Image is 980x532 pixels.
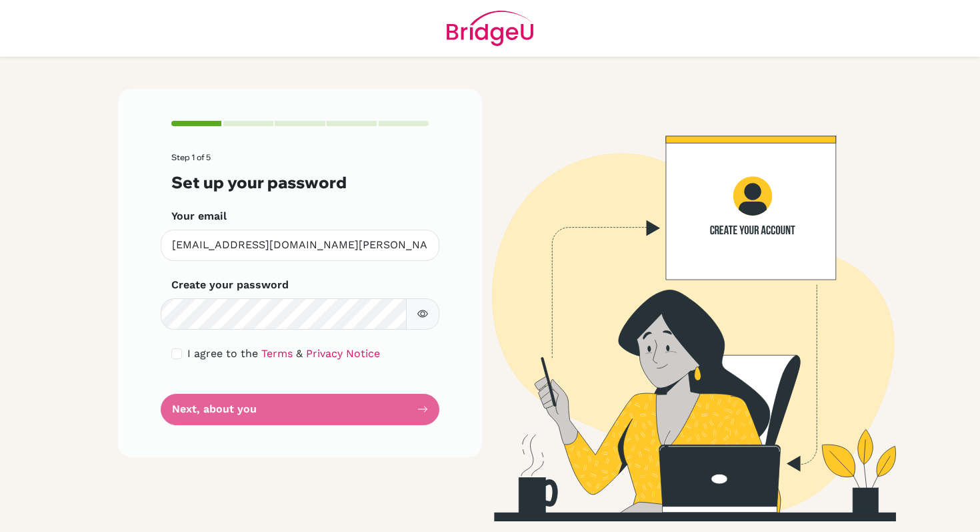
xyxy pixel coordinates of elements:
input: Insert your email* [161,230,439,261]
span: & [296,347,303,360]
a: Privacy Notice [306,347,380,360]
label: Your email [171,208,227,224]
span: I agree to the [187,347,258,360]
span: Step 1 of 5 [171,152,211,162]
a: Terms [261,347,293,360]
h3: Set up your password [171,173,429,192]
label: Create your password [171,277,289,293]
